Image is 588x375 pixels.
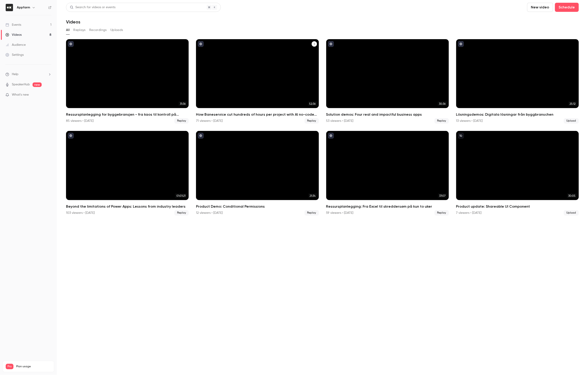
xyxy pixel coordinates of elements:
li: Ressursplanlegging for byggebransjen - fra kaos til kontroll på rekordtid [66,39,189,124]
button: All [66,26,70,34]
span: 52:36 [308,101,317,106]
section: Videos [66,3,579,372]
h2: Product update: Shareable UI Component [456,204,579,209]
button: published [328,41,334,47]
li: Ressursplanlegging: Fra Excel til skreddersøm på kun to uker [326,131,449,215]
button: Replays [73,26,86,34]
h2: Beyond the limitations of Power Apps: Lessons from industry leaders [66,204,189,209]
button: Uploads [110,26,123,34]
span: Plan usage [16,365,51,368]
div: 103 viewers • [DATE] [66,211,95,215]
div: 59 viewers • [DATE] [326,211,354,215]
span: Replay [174,210,189,216]
button: published [328,133,334,139]
div: 13 viewers • [DATE] [456,119,483,123]
button: published [198,133,204,139]
h2: Ressursplanlegging: Fra Excel til skreddersøm på kun to uker [326,204,449,209]
span: What's new [12,92,29,97]
div: Videos [5,33,22,37]
button: published [198,41,204,47]
button: Recordings [89,26,107,34]
h2: Lösningsdemos: Digitala lösningar från byggbranschen [456,112,579,117]
div: 85 viewers • [DATE] [66,119,94,123]
span: Upload [564,210,579,216]
img: Appfarm [6,4,13,11]
li: Solution demos: Four real and impactful business apps [326,39,449,124]
div: Audience [5,43,26,47]
span: 31:36 [178,101,187,106]
h2: Ressursplanlegging for byggebransjen - fra kaos til kontroll på rekordtid [66,112,189,117]
h2: Product Demo: Conditional Permissions [196,204,319,209]
span: 01:01:21 [175,193,187,198]
li: How Baneservice cut hundreds of hours per project with AI no-code solution [196,39,319,124]
a: 25:12Lösningsdemos: Digitala lösningar från byggbranschen13 viewers • [DATE]Upload [456,39,579,124]
li: help-dropdown-opener [5,72,51,77]
span: Replay [174,118,189,124]
ul: Videos [66,39,579,216]
button: Schedule [555,3,579,12]
h2: How Baneservice cut hundreds of hours per project with AI no-code solution [196,112,319,117]
div: Settings [5,53,24,57]
a: 30:36Solution demos: Four real and impactful business apps53 viewers • [DATE]Replay [326,39,449,124]
h2: Solution demos: Four real and impactful business apps [326,112,449,117]
li: Product Demo: Conditional Permissions [196,131,319,215]
div: 71 viewers • [DATE] [196,119,223,123]
span: 37:07 [438,193,447,198]
div: Events [5,23,21,27]
a: 01:01:21Beyond the limitations of Power Apps: Lessons from industry leaders103 viewers • [DATE]Re... [66,131,189,215]
div: 53 viewers • [DATE] [326,119,354,123]
button: unpublished [458,133,464,139]
span: 25:12 [568,101,577,106]
div: 7 viewers • [DATE] [456,211,482,215]
span: Replay [435,210,449,216]
span: Replay [435,118,449,124]
span: 21:34 [308,193,317,198]
div: 12 viewers • [DATE] [196,211,223,215]
a: 31:36Ressursplanlegging for byggebransjen - fra kaos til kontroll på rekordtid85 viewers • [DATE]... [66,39,189,124]
button: New video [527,3,553,12]
a: 30:05Product update: Shareable UI Component7 viewers • [DATE]Upload [456,131,579,215]
span: 30:05 [567,193,577,198]
a: 37:07Ressursplanlegging: Fra Excel til skreddersøm på kun to uker59 viewers • [DATE]Replay [326,131,449,215]
span: Upload [564,118,579,124]
h1: Videos [66,19,80,25]
iframe: Noticeable Trigger [46,93,51,97]
span: 30:36 [438,101,447,106]
a: 21:34Product Demo: Conditional Permissions12 viewers • [DATE]Replay [196,131,319,215]
li: Product update: Shareable UI Component [456,131,579,215]
span: Replay [305,210,319,216]
li: Lösningsdemos: Digitala lösningar från byggbranschen [456,39,579,124]
span: Replay [305,118,319,124]
a: 52:36How Baneservice cut hundreds of hours per project with AI no-code solution71 viewers • [DATE... [196,39,319,124]
button: published [458,41,464,47]
h6: Appfarm [17,5,30,10]
div: Search for videos or events [70,5,115,10]
button: published [68,41,74,47]
button: published [68,133,74,139]
a: SpeakerHub [12,82,30,87]
span: new [33,82,42,87]
span: Help [12,72,18,77]
li: Beyond the limitations of Power Apps: Lessons from industry leaders [66,131,189,215]
span: Pro [6,364,13,369]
